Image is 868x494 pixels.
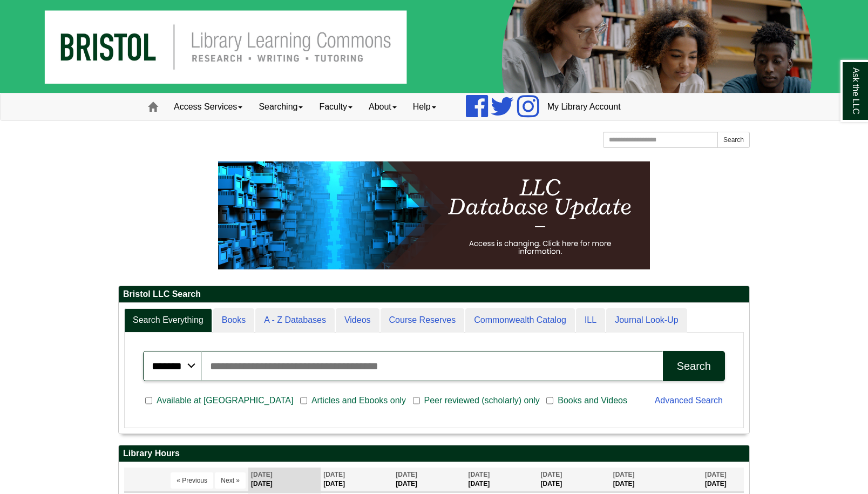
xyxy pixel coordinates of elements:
img: HTML tutorial [218,161,650,269]
th: [DATE] [393,468,465,492]
div: Search [677,360,711,373]
input: Articles and Ebooks only [300,396,307,405]
span: [DATE] [251,471,273,478]
th: [DATE] [611,468,702,492]
a: Advanced Search [655,396,723,405]
a: Videos [336,308,379,333]
span: Articles and Ebooks only [307,394,410,407]
span: Peer reviewed (scholarly) only [420,394,544,407]
a: Access Services [166,93,250,120]
a: Commonwealth Catalog [465,308,575,333]
span: [DATE] [705,471,727,478]
button: « Previous [171,472,213,489]
span: Available at [GEOGRAPHIC_DATA] [152,394,297,407]
button: Search [717,132,750,148]
h2: Bristol LLC Search [119,286,749,303]
th: [DATE] [465,468,538,492]
a: A - Z Databases [255,308,335,333]
button: Next » [215,472,246,489]
span: [DATE] [613,471,635,478]
span: [DATE] [323,471,345,478]
a: Search Everything [124,308,212,333]
button: Search [663,351,725,381]
a: Faculty [311,93,361,120]
th: [DATE] [248,468,321,492]
a: ILL [576,308,605,333]
a: Searching [250,93,311,120]
a: Help [405,93,444,120]
a: Books [213,308,254,333]
a: About [361,93,405,120]
th: [DATE] [538,468,611,492]
span: [DATE] [396,471,417,478]
span: [DATE] [468,471,490,478]
span: Books and Videos [553,394,632,407]
span: [DATE] [541,471,562,478]
input: Available at [GEOGRAPHIC_DATA] [145,396,152,405]
a: Journal Look-Up [606,308,687,333]
input: Peer reviewed (scholarly) only [413,396,420,405]
th: [DATE] [702,468,744,492]
a: Course Reserves [381,308,465,333]
th: [DATE] [321,468,393,492]
input: Books and Videos [546,396,553,405]
h2: Library Hours [119,445,749,462]
a: My Library Account [539,93,629,120]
